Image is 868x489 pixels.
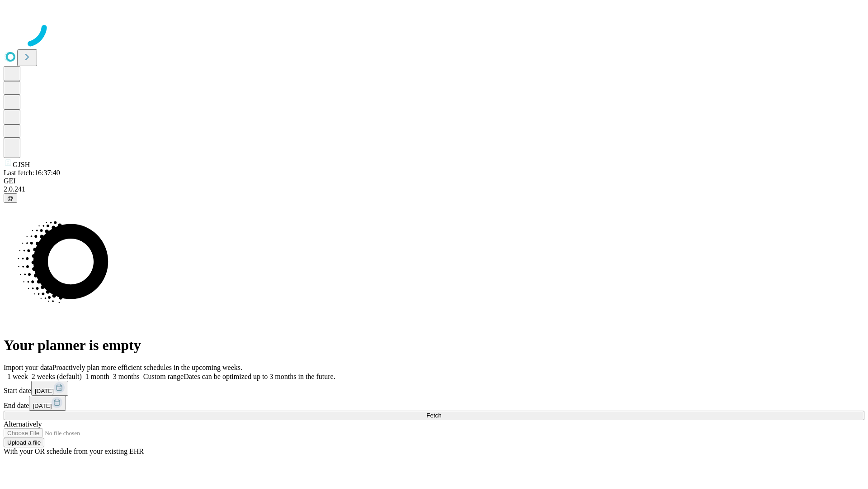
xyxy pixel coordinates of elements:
[4,337,864,354] h1: Your planner is empty
[4,396,864,411] div: End date
[4,447,144,455] span: With your OR schedule from your existing EHR
[4,381,864,396] div: Start date
[4,185,864,193] div: 2.0.241
[4,438,44,447] button: Upload a file
[4,420,42,428] span: Alternatively
[13,161,30,168] span: GJSH
[52,364,242,371] span: Proactively plan more efficient schedules in the upcoming weeks.
[29,396,66,411] button: [DATE]
[4,169,60,177] span: Last fetch: 16:37:40
[4,411,864,420] button: Fetch
[7,195,14,201] span: @
[35,388,54,394] span: [DATE]
[33,403,52,409] span: [DATE]
[143,373,184,380] span: Custom range
[32,373,82,380] span: 2 weeks (default)
[184,373,335,380] span: Dates can be optimized up to 3 months in the future.
[85,373,109,380] span: 1 month
[31,381,68,396] button: [DATE]
[7,373,28,380] span: 1 week
[4,177,864,185] div: GEI
[113,373,140,380] span: 3 months
[426,412,441,419] span: Fetch
[4,364,52,371] span: Import your data
[4,193,17,203] button: @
